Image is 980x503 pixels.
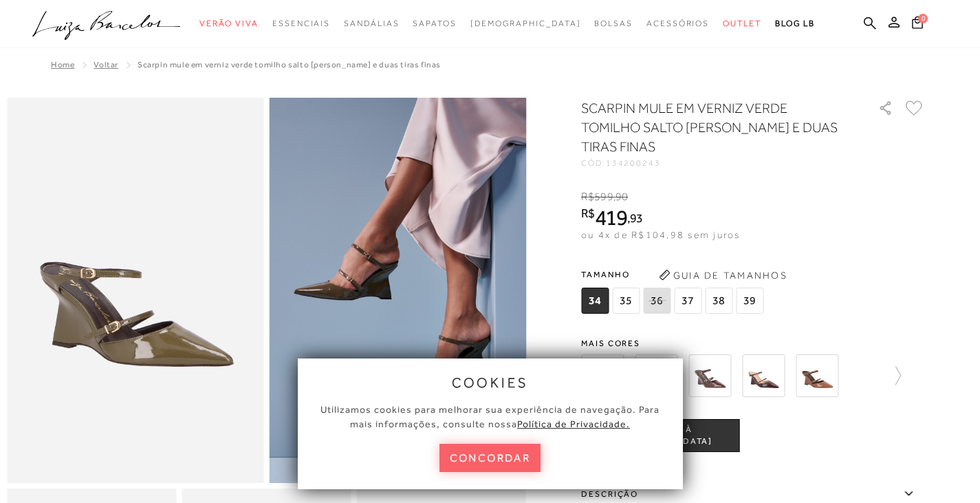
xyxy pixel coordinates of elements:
span: 34 [581,288,609,314]
span: Outlet [723,19,761,28]
span: 93 [630,211,643,225]
span: 37 [674,288,701,314]
button: concordar [439,444,541,472]
a: noSubCategoriesText [413,11,456,36]
span: 0 [918,14,928,23]
img: SCARPIN MULE EM VERNIZ CAFÉ SALTO ANABELA E DUAS TIRAS FINAS [742,354,785,397]
img: image [270,98,527,483]
a: noSubCategoriesText [344,11,399,36]
span: SCARPIN MULE EM VERNIZ VERDE TOMILHO SALTO [PERSON_NAME] E DUAS TIRAS FINAS [138,60,441,69]
button: Guia de Tamanhos [654,264,792,286]
i: , [613,191,629,203]
span: Sandálias [344,19,399,28]
a: noSubCategoriesText [470,11,581,36]
a: noSubCategoriesText [272,11,330,36]
a: noSubCategoriesText [723,11,761,36]
a: Voltar [94,60,118,69]
span: 39 [736,288,763,314]
span: 134200243 [606,158,661,168]
div: CÓD: [581,159,856,167]
span: Mais cores [581,339,925,347]
span: Utilizamos cookies para melhorar sua experiência de navegação. Para mais informações, consulte nossa [320,404,660,429]
button: 0 [908,15,927,34]
span: 419 [595,205,627,230]
span: ou 4x de R$104,98 sem juros [581,229,740,240]
span: Sapatos [413,19,456,28]
span: Tamanho [581,264,767,285]
i: R$ [581,207,595,220]
i: R$ [581,191,594,203]
span: BLOG LB [775,19,815,28]
a: BLOG LB [775,11,815,36]
span: 599 [594,191,613,203]
span: 36 [643,288,671,314]
span: cookies [452,375,529,390]
span: [DEMOGRAPHIC_DATA] [470,19,581,28]
span: 38 [705,288,732,314]
img: SCARPIN MULE EM VERNIZ CARAMELO SALTO ANABELA E DUAS TIRAS FINAS [796,354,838,397]
a: Política de Privacidade. [517,418,630,429]
span: Acessórios [646,19,709,28]
a: noSubCategoriesText [594,11,633,36]
i: , [627,212,643,224]
img: SCARPIN MULE EM VERNIZ CAFÉ SALTO ANABELA E DUAS TIRAS FINAS [688,354,731,397]
span: Verão Viva [199,19,259,28]
a: noSubCategoriesText [199,11,259,36]
a: Home [51,60,74,69]
img: image [7,98,264,483]
span: 35 [612,288,640,314]
span: 90 [616,191,628,203]
span: Bolsas [594,19,633,28]
h1: SCARPIN MULE EM VERNIZ VERDE TOMILHO SALTO [PERSON_NAME] E DUAS TIRAS FINAS [581,98,839,156]
span: Essenciais [272,19,330,28]
a: noSubCategoriesText [646,11,709,36]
